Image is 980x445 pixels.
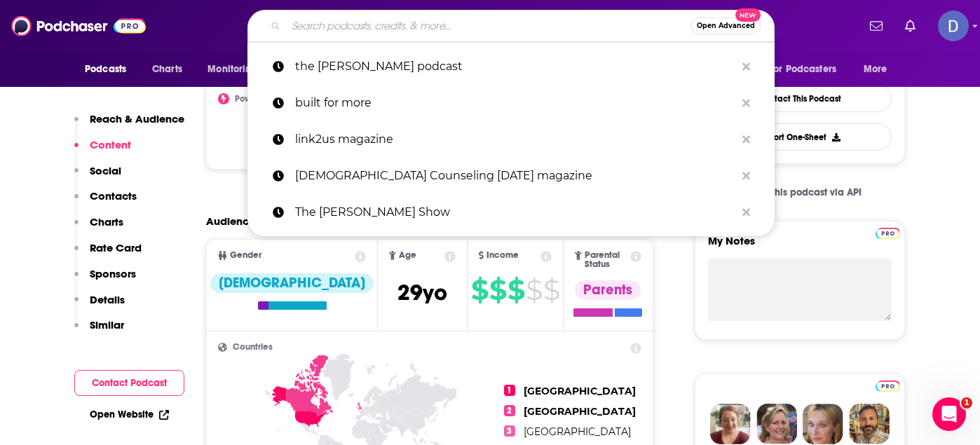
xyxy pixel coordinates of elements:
[74,189,137,215] button: Contacts
[508,279,524,301] span: $
[876,228,900,239] img: Podchaser Pro
[295,158,735,194] p: Christian Counseling today magazine
[90,267,136,280] p: Sponsors
[85,60,126,79] span: Podcasts
[504,425,515,437] span: 3
[74,241,142,267] button: Rate Card
[74,370,184,396] button: Contact Podcast
[849,404,890,444] img: Jon Profile
[938,11,969,41] span: Logged in as dianawurster
[471,279,488,301] span: $
[74,318,124,344] button: Similar
[854,56,905,83] button: open menu
[247,121,775,158] a: link2us magazine
[235,94,290,104] h2: Power Score™
[690,18,761,34] button: Open AdvancedNew
[753,186,862,198] span: Get this podcast via API
[90,164,121,177] p: Social
[74,138,131,164] button: Content
[803,404,843,444] img: Jules Profile
[295,194,735,231] p: The Sherri Show
[864,60,887,79] span: More
[938,11,969,41] button: Show profile menu
[585,251,628,269] span: Parental Status
[247,10,775,42] div: Search podcasts, credits, & more...
[90,241,142,254] p: Rate Card
[486,251,519,260] span: Income
[697,22,755,29] span: Open Advanced
[708,85,892,112] a: Contact This Podcast
[575,280,641,300] div: Parents
[233,343,273,352] span: Countries
[74,112,184,138] button: Reach & Audience
[504,385,515,396] span: 1
[760,56,857,83] button: open menu
[543,279,559,301] span: $
[143,56,191,83] a: Charts
[864,14,888,38] a: Show notifications dropdown
[90,318,124,331] p: Similar
[899,14,921,38] a: Show notifications dropdown
[932,397,966,431] iframe: Intercom live chat
[295,48,735,85] p: the lisa bevere podcast
[152,60,182,79] span: Charts
[708,234,892,259] label: My Notes
[74,215,123,241] button: Charts
[295,121,735,158] p: link2us magazine
[710,404,751,444] img: Sydney Profile
[247,85,775,121] a: built for more
[504,405,515,416] span: 2
[708,123,892,151] button: Export One-Sheet
[526,279,542,301] span: $
[90,215,123,228] p: Charts
[210,273,374,293] div: [DEMOGRAPHIC_DATA]
[74,293,125,319] button: Details
[399,251,416,260] span: Age
[769,60,836,79] span: For Podcasters
[90,409,169,420] a: Open Website
[397,279,447,306] span: 29 yo
[74,164,121,190] button: Social
[90,189,137,203] p: Contacts
[876,381,900,392] img: Podchaser Pro
[11,13,146,39] img: Podchaser - Follow, Share and Rate Podcasts
[524,385,636,397] span: [GEOGRAPHIC_DATA]
[295,85,735,121] p: built for more
[206,214,334,228] h2: Audience Demographics
[524,405,636,418] span: [GEOGRAPHIC_DATA]
[735,8,761,22] span: New
[727,175,873,210] a: Get this podcast via API
[876,378,900,392] a: Pro website
[756,404,797,444] img: Barbara Profile
[247,158,775,194] a: [DEMOGRAPHIC_DATA] Counseling [DATE] magazine
[286,15,690,37] input: Search podcasts, credits, & more...
[524,425,631,438] span: [GEOGRAPHIC_DATA]
[247,194,775,231] a: The [PERSON_NAME] Show
[961,397,972,409] span: 1
[90,293,125,306] p: Details
[247,48,775,85] a: the [PERSON_NAME] podcast
[230,251,261,260] span: Gender
[90,138,131,151] p: Content
[74,267,136,293] button: Sponsors
[207,60,257,79] span: Monitoring
[489,279,506,301] span: $
[90,112,184,125] p: Reach & Audience
[75,56,144,83] button: open menu
[198,56,275,83] button: open menu
[876,226,900,239] a: Pro website
[938,11,969,41] img: User Profile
